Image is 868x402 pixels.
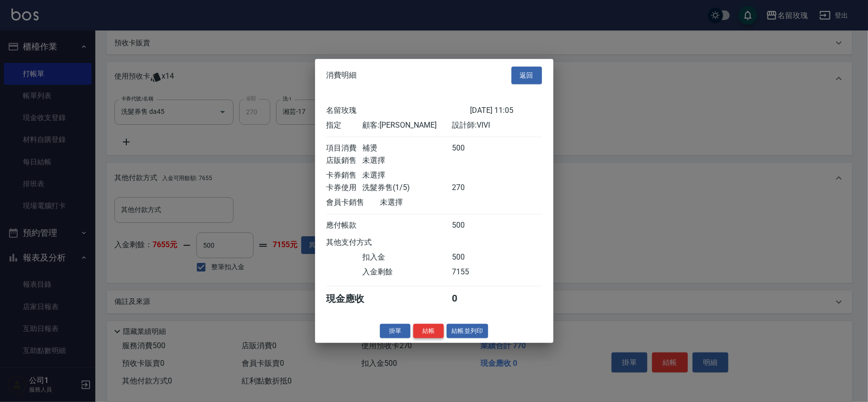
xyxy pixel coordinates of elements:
div: 卡券使用 [327,182,362,192]
div: 未選擇 [362,170,452,180]
div: 現金應收 [327,292,380,305]
div: 指定 [327,120,362,130]
div: 洗髮券售(1/5) [362,182,452,192]
div: 顧客: [PERSON_NAME] [362,120,452,130]
div: 應付帳款 [327,220,362,230]
div: 項目消費 [327,143,362,153]
div: 卡券銷售 [327,170,362,180]
div: 未選擇 [362,155,452,165]
div: 500 [452,252,488,262]
div: 其他支付方式 [327,237,398,247]
div: 500 [452,143,488,153]
div: 500 [452,220,488,230]
div: 會員卡銷售 [327,197,380,207]
div: 名留玫瑰 [327,105,470,115]
button: 掛單 [380,323,410,338]
div: 0 [452,292,488,305]
div: 270 [452,182,488,192]
button: 返回 [511,67,542,84]
div: 設計師: VIVI [452,120,541,130]
span: 消費明細 [327,70,357,80]
button: 結帳並列印 [447,323,488,338]
div: 扣入金 [362,252,452,262]
div: 入金剩餘 [362,267,452,277]
div: 7155 [452,267,488,277]
div: 店販銷售 [327,155,362,165]
div: 未選擇 [380,197,470,207]
button: 結帳 [413,323,444,338]
div: 補燙 [362,143,452,153]
div: [DATE] 11:05 [470,105,542,115]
